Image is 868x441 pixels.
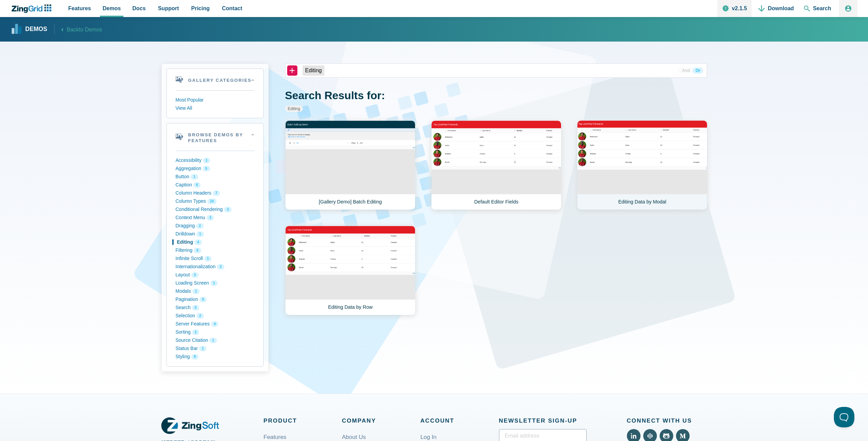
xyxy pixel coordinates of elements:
[176,189,254,197] button: Column Headers 7
[176,345,254,353] button: Status Bar 1
[11,4,55,13] a: ZingChart Logo. Click to return to the homepage
[679,67,693,74] button: And
[176,255,254,263] button: Infinite Scroll 1
[176,104,254,112] button: View All
[12,24,47,34] a: Demos
[176,222,254,230] button: Dragging 2
[176,181,254,189] button: Caption 6
[176,165,254,173] button: Aggregation 5
[176,304,254,312] button: Search 5
[176,279,254,287] button: Loading Screen 1
[191,4,210,13] span: Pricing
[222,4,242,13] span: Contact
[158,4,179,13] span: Support
[167,69,263,90] summary: Gallery Categories
[176,230,254,238] button: Drilldown 1
[103,4,121,13] span: Demos
[577,120,707,210] a: Editing Data by Modal
[176,336,254,345] button: Source Citation 1
[176,271,254,279] button: Layout 3
[693,67,703,74] button: Or
[285,106,303,112] strong: Editing
[176,214,254,222] button: Context Menu 3
[132,4,146,13] span: Docs
[176,173,254,181] button: Button 1
[176,287,254,295] button: Modals 1
[287,65,297,76] button: +
[421,416,499,426] span: Account
[499,416,587,426] span: Newsletter Sign‑up
[342,416,421,426] span: Company
[176,206,254,214] button: Conditional Rendering 3
[303,65,325,76] gallery-filter-tag: Editing
[627,416,707,426] span: Connect With Us
[176,263,254,271] button: Internationalization 3
[176,197,254,206] button: Column Types 24
[67,25,102,34] span: Back
[176,295,254,304] button: Pagination 6
[176,320,254,328] button: Server Features 4
[285,226,415,315] a: Editing Data by Row
[25,26,47,32] strong: Demos
[79,27,102,33] span: to Demos
[176,246,254,255] button: Filtering 6
[176,238,254,246] button: Editing 4
[431,120,561,210] a: Default Editor Fields
[264,416,342,426] span: Product
[834,407,854,427] iframe: Toggle Customer Support
[176,156,254,165] button: Accessibility 1
[54,25,102,34] a: Backto Demos
[161,416,219,436] a: ZingGrid Logo
[167,123,263,151] summary: Browse Demos By Features
[176,328,254,336] button: Sorting 2
[176,353,254,361] button: Styling 9
[285,89,385,102] span: Search Results for:
[285,120,415,210] a: [Gallery Demo] Batch Editing
[68,4,91,13] span: Features
[176,96,254,104] button: Most Popular
[176,312,254,320] button: Selection 2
